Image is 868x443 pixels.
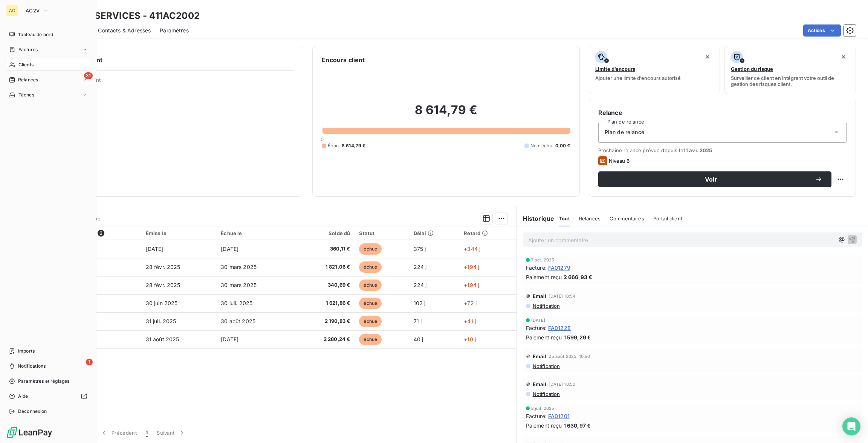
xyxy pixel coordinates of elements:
span: 31 [84,72,93,79]
span: 8 juil. 2025 [531,406,555,411]
span: [DATE] [146,246,164,252]
span: Gestion du risque [731,66,773,72]
span: Aide [18,393,28,400]
span: Surveiller ce client en intégrant votre outil de gestion des risques client. [731,75,850,87]
span: +41 j [464,318,476,324]
span: [DATE] [221,336,238,342]
span: Ajouter une limite d’encours autorisé [595,75,681,81]
span: Factures [18,46,38,53]
div: Solde dû [298,230,350,236]
span: 11 avr. 2025 [683,147,712,153]
span: 360,11 € [298,245,350,253]
span: Notification [532,391,560,397]
span: échue [359,261,382,273]
span: [DATE] 10:50 [549,382,575,386]
span: [DATE] 10:54 [549,294,575,298]
h3: AC2V SERVICES - 411AC2002 [66,9,200,23]
span: 6 [98,230,104,237]
div: Retard [464,230,512,236]
span: Paramètres et réglages [18,378,69,385]
div: AC [6,5,18,17]
span: FA01279 [548,264,570,272]
span: 375 j [414,246,426,252]
span: Échu [328,142,339,149]
span: 102 j [414,300,426,306]
button: Voir [598,171,831,187]
span: Relances [579,215,601,221]
span: 1 599,29 € [564,333,591,341]
span: FA01201 [548,412,570,420]
span: 1 630,97 € [564,422,591,429]
span: 2 190,83 € [298,318,350,325]
span: 30 juin 2025 [146,300,178,306]
button: Suivant [152,425,190,441]
span: 1 [86,359,93,365]
span: Voir [607,176,815,182]
span: Propriétés Client [61,77,294,87]
span: échue [359,316,382,327]
button: 1 [141,425,152,441]
button: Précédent [96,425,141,441]
span: 2 280,24 € [298,336,350,343]
span: FA01228 [548,324,571,332]
span: Clients [18,61,34,68]
span: [DATE] [221,246,238,252]
span: Facture : [526,324,547,332]
span: +194 j [464,282,479,288]
span: Déconnexion [18,408,47,415]
span: échue [359,243,382,255]
span: 28 févr. 2025 [146,282,180,288]
span: 25 août 2025, 10:50 [549,354,590,359]
span: échue [359,280,382,291]
span: 31 août 2025 [146,336,179,342]
span: 224 j [414,282,427,288]
div: Échue le [221,230,289,236]
span: 8 614,79 € [342,142,366,149]
span: 7 oct. 2025 [531,258,555,262]
span: Tâches [18,92,34,98]
span: 0,00 € [555,142,570,149]
span: 31 juil. 2025 [146,318,176,324]
img: Logo LeanPay [6,426,53,438]
div: Open Intercom Messenger [842,417,860,435]
h6: Informations client [46,55,294,64]
span: Notification [532,303,560,309]
button: Actions [803,24,841,37]
span: [DATE] [531,318,546,322]
span: 1 821,06 € [298,263,350,271]
span: Paramètres [160,27,189,34]
span: Email [533,293,547,299]
span: 30 mars 2025 [221,282,257,288]
span: 224 j [414,264,427,270]
button: Gestion du risqueSurveiller ce client en intégrant votre outil de gestion des risques client. [724,46,856,94]
span: Prochaine relance prévue depuis le [598,147,847,153]
a: Aide [6,390,90,402]
span: 28 févr. 2025 [146,264,180,270]
span: +10 j [464,336,476,342]
span: 1 621,86 € [298,299,350,307]
h2: 8 614,79 € [322,102,570,125]
span: Niveau 6 [609,158,630,164]
h6: Historique [517,214,555,223]
span: Portail client [653,215,682,221]
span: +194 j [464,264,479,270]
span: 1 [146,429,148,437]
span: échue [359,334,382,345]
span: 340,69 € [298,281,350,289]
span: 30 juil. 2025 [221,300,252,306]
div: Émise le [146,230,212,236]
span: 30 août 2025 [221,318,255,324]
span: Contacts & Adresses [98,27,151,34]
span: 2 666,93 € [564,273,593,281]
span: Email [533,353,547,359]
span: Limite d’encours [595,66,635,72]
span: +72 j [464,300,477,306]
span: Email [533,381,547,387]
span: Tableau de bord [18,31,53,38]
span: Paiement reçu [526,422,562,429]
span: Paiement reçu [526,333,562,341]
span: AC2V [26,8,40,14]
span: Facture : [526,264,547,272]
span: 0 [321,136,324,142]
span: Commentaires [610,215,644,221]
